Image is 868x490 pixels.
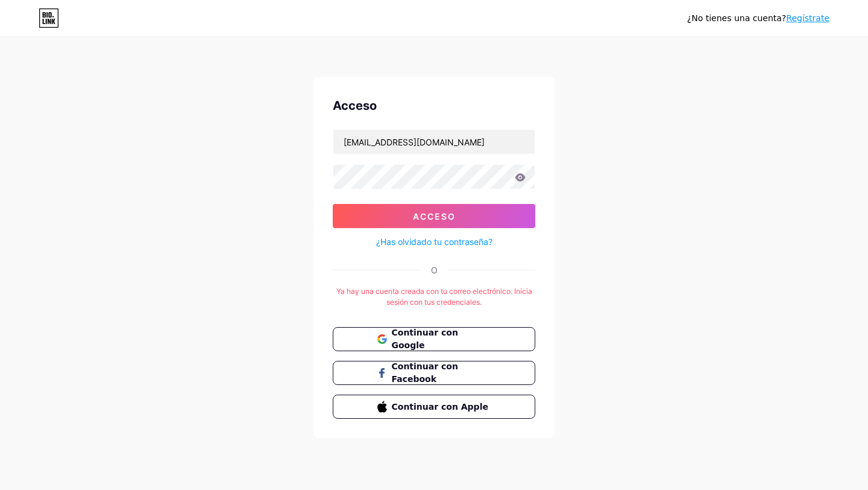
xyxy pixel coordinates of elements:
button: Continuar con Google [333,327,535,351]
button: Continuar con Facebook [333,361,535,385]
button: Continuar con Apple [333,395,535,419]
a: ¿Has olvidado tu contraseña? [376,235,492,248]
font: Continuar con Apple [392,402,488,412]
font: Acceso [413,211,456,221]
font: Continuar con Google [392,328,458,350]
font: Continuar con Facebook [392,361,458,384]
font: O [431,265,438,275]
input: Nombre de usuario [333,130,535,154]
font: Ya hay una cuenta creada con tu correo electrónico. Inicia sesión con tus credenciales. [336,287,532,307]
font: Acceso [333,98,377,113]
button: Acceso [333,204,535,228]
a: Regístrate [786,13,829,23]
font: ¿No tienes una cuenta? [687,13,786,23]
font: ¿Has olvidado tu contraseña? [376,237,492,247]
